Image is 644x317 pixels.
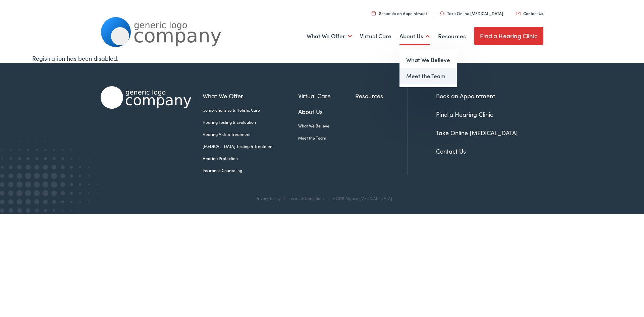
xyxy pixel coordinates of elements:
a: Find a Hearing Clinic [436,110,493,118]
a: What We Believe [298,123,355,129]
a: Contact Us [436,147,466,155]
a: Comprehensive & Holistic Care [203,107,298,113]
a: Insurance Counseling [203,167,298,173]
a: Resources [438,24,466,49]
a: Virtual Care [360,24,391,49]
img: utility icon [372,11,376,15]
a: Meet the Team [298,135,355,141]
a: Hearing Testing & Evaluation [203,119,298,125]
a: Take Online [MEDICAL_DATA] [436,128,518,137]
a: Find a Hearing Clinic [474,27,543,45]
a: What We Offer [307,24,352,49]
a: About Us [399,24,430,49]
a: What We Believe [399,52,457,68]
a: [MEDICAL_DATA] Testing & Treatment [203,143,298,149]
a: Take Online [MEDICAL_DATA] [440,10,503,16]
div: ©2025 Alpaca [MEDICAL_DATA] [329,196,392,201]
a: Hearing Protection [203,155,298,161]
a: Meet the Team [399,68,457,84]
a: Book an Appointment [436,92,495,100]
a: What We Offer [203,91,298,100]
div: Registration has been disabled. [32,54,612,63]
a: Terms & Conditions [289,195,324,201]
img: Alpaca Audiology [101,86,191,109]
a: Hearing Aids & Treatment [203,131,298,137]
a: Contact Us [516,10,543,16]
img: utility icon [516,12,521,15]
a: Schedule an Appointment [372,10,427,16]
a: Privacy Policy [256,195,281,201]
a: Virtual Care [298,91,355,100]
a: About Us [298,107,355,116]
img: utility icon [440,11,444,15]
a: Resources [355,91,408,100]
